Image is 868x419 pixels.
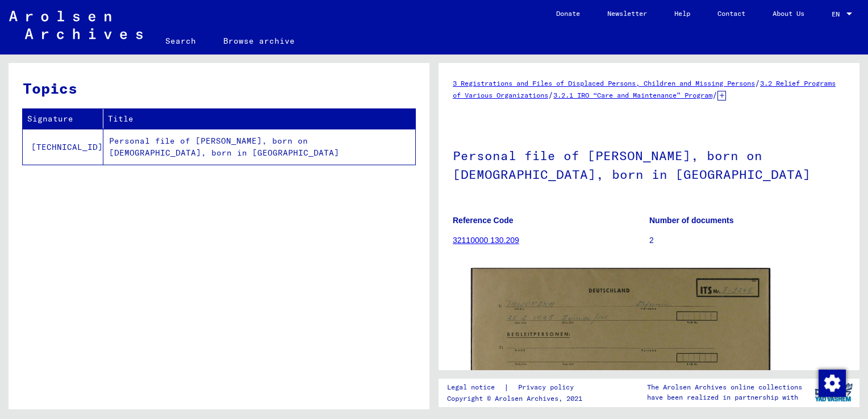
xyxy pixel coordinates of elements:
[712,90,717,100] span: /
[509,382,587,393] a: Privacy policy
[447,382,587,393] div: |
[647,392,802,403] p: have been realized in partnership with
[819,370,846,397] img: Change consent
[9,11,143,39] img: Arolsen_neg.svg
[453,216,514,225] b: Reference Code
[453,79,755,87] a: 3 Registrations and Files of Displaced Persons, Children and Missing Persons
[453,129,845,198] h1: Personal file of [PERSON_NAME], born on [DEMOGRAPHIC_DATA], born in [GEOGRAPHIC_DATA]
[23,109,103,129] th: Signature
[447,393,587,404] p: Copyright © Arolsen Archives, 2021
[103,109,415,129] th: Title
[818,369,845,396] div: Change consent
[23,77,415,99] h3: Topics
[453,236,519,245] a: 32110000 130.209
[649,216,734,225] b: Number of documents
[103,129,415,165] td: Personal file of [PERSON_NAME], born on [DEMOGRAPHIC_DATA], born in [GEOGRAPHIC_DATA]
[548,90,553,100] span: /
[647,382,802,392] p: The Arolsen Archives online collections
[832,10,844,18] span: EN
[649,234,845,246] p: 2
[23,129,103,165] td: [TECHNICAL_ID]
[210,27,308,55] a: Browse archive
[152,27,210,55] a: Search
[553,91,712,99] a: 3.2.1 IRO “Care and Maintenance” Program
[447,382,504,393] a: Legal notice
[812,378,855,407] img: yv_logo.png
[755,78,760,88] span: /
